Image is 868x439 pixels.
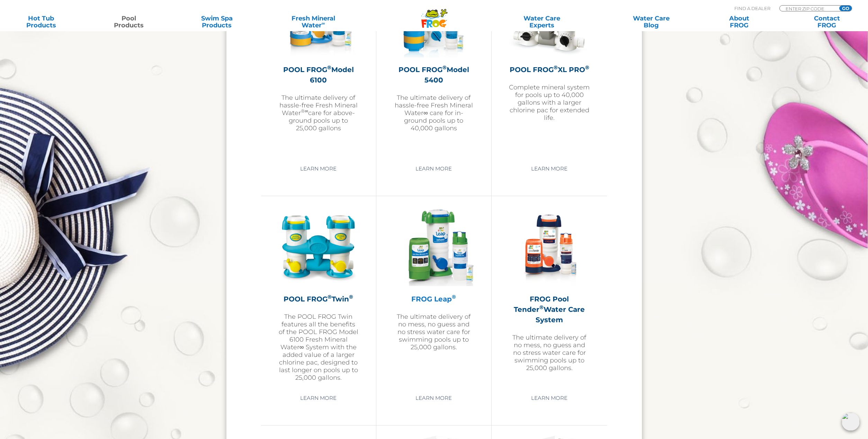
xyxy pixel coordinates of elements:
[394,94,474,132] p: The ultimate delivery of hassle-free Fresh Mineral Water∞ care for in-ground pools up to 40,000 g...
[509,207,590,387] a: FROG Pool Tender®Water Care SystemThe ultimate delivery of no mess, no guess and no stress water ...
[322,20,325,26] sup: ∞
[442,64,447,71] sup: ®
[705,15,773,29] a: AboutFROG
[509,334,590,372] p: The ultimate delivery of no mess, no guess and no stress water care for swimming pools up to 25,0...
[734,5,770,11] p: Find A Dealer
[394,207,474,287] img: frog-leap-featured-img-v2-300x300.png
[278,207,359,287] img: pool-product-pool-frog-twin-300x300.png
[839,6,852,11] input: GO
[183,15,251,29] a: Swim SpaProducts
[394,207,474,387] a: FROG Leap®The ultimate delivery of no mess, no guess and no stress water care for swimming pools ...
[301,108,308,114] sup: ®∞
[278,207,359,387] a: POOL FROG®Twin®The POOL FROG Twin features all the benefits of the POOL FROG Model 6100 Fresh Min...
[509,207,590,287] img: pool-tender-product-img-v2-300x300.png
[408,163,460,175] a: Learn More
[617,15,685,29] a: Water CareBlog
[793,15,861,29] a: ContactFROG
[509,294,590,325] h2: FROG Pool Tender Water Care System
[523,392,575,404] a: Learn More
[278,313,359,381] p: The POOL FROG Twin features all the benefits of the POOL FROG Model 6100 Fresh Mineral Water∞ Sys...
[486,15,598,29] a: Water CareExperts
[328,293,332,300] sup: ®
[408,392,460,404] a: Learn More
[394,294,474,304] h2: FROG Leap
[523,163,575,175] a: Learn More
[842,413,860,431] img: openIcon
[292,392,344,404] a: Learn More
[509,64,590,75] h2: POOL FROG XL PRO
[394,64,474,85] h2: POOL FROG Model 5400
[327,64,331,71] sup: ®
[278,64,359,85] h2: POOL FROG Model 6100
[278,294,359,304] h2: POOL FROG Twin
[394,313,474,351] p: The ultimate delivery of no mess, no guess and no stress water care for swimming pools up to 25,0...
[292,163,344,175] a: Learn More
[270,15,356,29] a: Fresh MineralWater∞
[452,293,456,300] sup: ®
[554,64,558,71] sup: ®
[349,293,353,300] sup: ®
[278,94,359,132] p: The ultimate delivery of hassle-free Fresh Mineral Water care for above-ground pools up to 25,000...
[95,15,163,29] a: PoolProducts
[539,304,544,310] sup: ®
[785,6,832,11] input: Zip Code Form
[509,84,590,122] p: Complete mineral system for pools up to 40,000 gallons with a larger chlorine pac for extended life.
[585,64,589,71] sup: ®
[7,15,75,29] a: Hot TubProducts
